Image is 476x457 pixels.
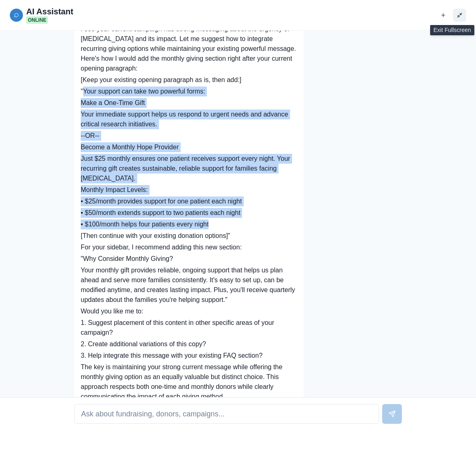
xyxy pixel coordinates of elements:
p: I see your current campaign has strong messaging about the urgency of [MEDICAL_DATA] and its impa... [81,24,297,73]
p: • $100/month helps four patients every night [81,219,297,229]
button: Send message [382,404,402,424]
p: [Then continue with your existing donation options]" [81,231,297,241]
p: "Your support can take two powerful forms: [81,87,297,96]
p: For your sidebar, I recommend adding this new section: [81,242,297,252]
p: Just $25 monthly ensures one patient receives support every night. Your recurring gift creates su... [81,154,297,183]
p: The key is maintaining your strong current message while offering the monthly giving option as an... [81,362,297,402]
p: 2. Create additional variations of this copy? [81,339,297,349]
p: --OR-- [81,131,297,141]
p: 3. Help integrate this message with your existing FAQ section? [81,351,297,361]
input: Ask about fundraising, donors, campaigns... [74,404,379,424]
h2: AI Assistant [26,7,73,16]
span: Online [26,16,48,24]
button: Exit fullscreen [453,9,466,22]
p: Become a Monthly Hope Provider [81,142,297,152]
p: • $50/month extends support to two patients each night [81,208,297,218]
p: 1. Suggest placement of this content in other specific areas of your campaign? [81,318,297,338]
p: Your immediate support helps us respond to urgent needs and advance critical research initiatives. [81,110,297,129]
p: "Why Consider Monthly Giving? [81,254,297,264]
p: • $25/month provides support for one patient each night [81,197,297,206]
button: New chat [437,9,450,22]
p: Would you like me to: [81,306,297,316]
p: [Keep your existing opening paragraph as is, then add:] [81,75,297,85]
p: Make a One-Time Gift [81,98,297,108]
svg: avatar [14,13,19,18]
p: Your monthly gift provides reliable, ongoing support that helps us plan ahead and serve more fami... [81,265,297,305]
p: Monthly Impact Levels: [81,185,297,195]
